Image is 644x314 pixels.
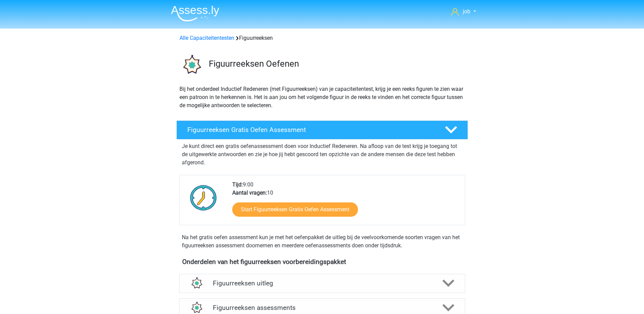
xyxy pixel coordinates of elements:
p: Bij het onderdeel Inductief Redeneren (met Figuurreeksen) van je capaciteitentest, krijg je een r... [179,85,465,110]
h4: Figuurreeksen uitleg [213,279,431,287]
h4: Figuurreeksen Gratis Oefen Assessment [187,126,434,134]
div: 9:00 10 [227,181,465,225]
a: uitleg Figuurreeksen uitleg [176,274,468,293]
a: Figuurreeksen Gratis Oefen Assessment [174,120,471,139]
h4: Figuurreeksen assessments [213,304,431,312]
a: Alle Capaciteitentesten [179,35,234,41]
img: figuurreeksen uitleg [188,275,205,292]
h3: Figuurreeksen Oefenen [209,59,462,69]
div: Na het gratis oefen assessment kun je met het oefenpakket de uitleg bij de veelvoorkomende soorte... [179,233,465,250]
p: Je kunt direct een gratis oefenassessment doen voor Inductief Redeneren. Na afloop van de test kr... [182,142,462,167]
b: Aantal vragen: [232,189,267,196]
img: Assessly [171,5,219,21]
div: Figuurreeksen [177,34,468,42]
a: job [449,7,478,16]
h4: Onderdelen van het figuurreeksen voorbereidingspakket [182,258,462,266]
a: Start Figuurreeksen Gratis Oefen Assessment [232,202,358,217]
b: Tijd: [232,181,243,188]
img: Klok [186,181,221,215]
span: job [463,8,470,15]
img: figuurreeksen [177,50,206,79]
